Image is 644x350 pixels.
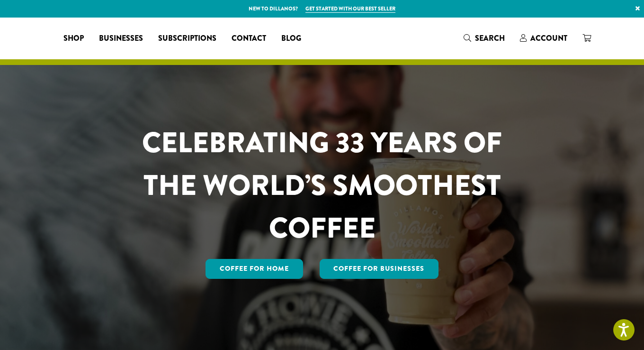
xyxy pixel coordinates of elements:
a: Coffee For Businesses [320,259,439,279]
h1: CELEBRATING 33 YEARS OF THE WORLD’S SMOOTHEST COFFEE [114,121,530,249]
span: Search [475,33,505,44]
span: Contact [232,33,266,45]
span: Subscriptions [158,33,216,45]
span: Shop [63,33,84,45]
span: Account [530,33,567,44]
a: Coffee for Home [206,259,303,279]
span: Blog [281,33,301,45]
a: Shop [56,31,91,46]
a: Search [456,30,512,46]
a: Get started with our best seller [305,5,395,13]
span: Businesses [99,33,143,45]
